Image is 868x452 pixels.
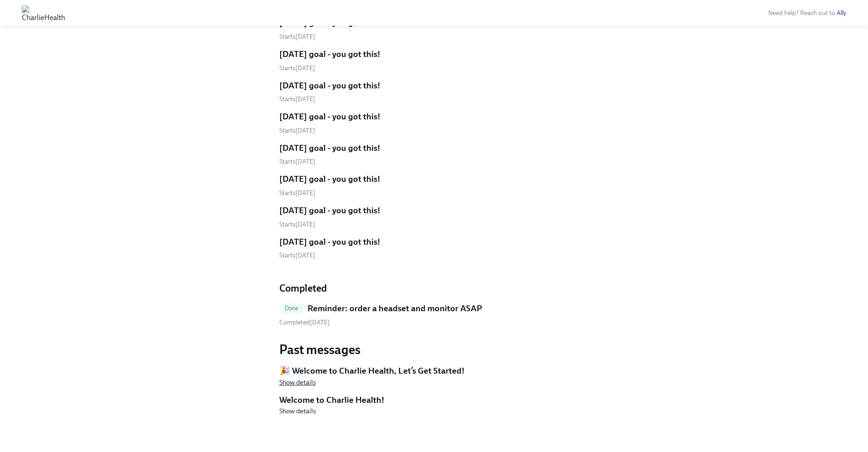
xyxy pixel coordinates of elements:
a: [DATE] goal - you got this!Starts[DATE] [279,48,589,72]
a: [DATE] goal - you got this!Starts[DATE] [279,80,589,104]
h5: [DATE] goal - you got this! [279,205,380,216]
h5: 🎉 Welcome to Charlie Health, Let’s Get Started! [279,365,589,377]
span: Thursday, October 23rd 2025, 7:00 am [279,64,315,72]
h3: Past messages [279,341,589,358]
img: CharlieHealth [22,5,65,20]
h5: [DATE] goal - you got this! [279,142,380,154]
a: [DATE] goal - you got this!Starts[DATE] [279,142,589,166]
a: [DATE] goal - you got this!Starts[DATE] [279,17,589,41]
span: Wednesday, October 22nd 2025, 7:00 am [279,33,315,41]
h5: [DATE] goal - you got this! [279,173,380,185]
a: [DATE] goal - you got this!Starts[DATE] [279,236,589,260]
span: Done [279,305,304,312]
span: Wednesday, October 29th 2025, 7:00 am [279,189,315,197]
a: DoneReminder: order a headset and monitor ASAP Completed[DATE] [279,303,589,327]
span: Monday, September 22nd 2025, 5:38 pm [279,318,330,326]
span: Thursday, October 30th 2025, 7:00 am [279,221,315,228]
button: Show details [279,406,316,416]
a: [DATE] goal - you got this!Starts[DATE] [279,173,589,197]
h5: Reminder: order a headset and monitor ASAP [308,303,482,314]
span: Monday, October 27th 2025, 10:00 am [279,127,315,134]
a: Ally [837,9,846,17]
a: [DATE] goal - you got this!Starts[DATE] [279,111,589,135]
h5: [DATE] goal - you got this! [279,48,380,60]
span: Friday, October 24th 2025, 7:00 am [279,95,315,103]
h4: Completed [279,282,589,295]
h5: [DATE] goal - you got this! [279,111,380,123]
h5: [DATE] goal - you got this! [279,80,380,92]
span: Need help? Reach out to [768,9,846,17]
span: Friday, October 31st 2025, 7:00 am [279,252,315,259]
button: Show details [279,378,316,387]
h5: [DATE] goal - you got this! [279,236,380,248]
h5: Welcome to Charlie Health! [279,394,589,406]
span: Tuesday, October 28th 2025, 7:00 am [279,158,315,165]
a: [DATE] goal - you got this!Starts[DATE] [279,205,589,229]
